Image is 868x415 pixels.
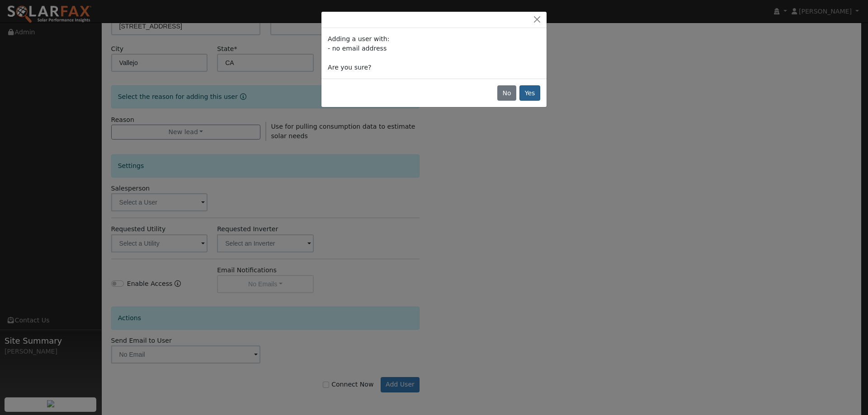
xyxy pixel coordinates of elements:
[519,85,540,101] button: Yes
[328,45,387,52] span: - no email address
[497,85,516,101] button: No
[328,35,389,42] span: Adding a user with:
[531,15,543,24] button: Close
[328,64,371,71] span: Are you sure?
